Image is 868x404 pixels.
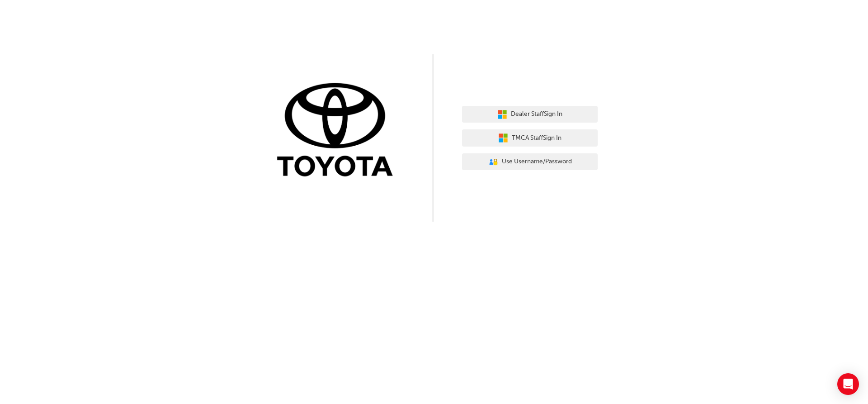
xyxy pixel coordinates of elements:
[511,109,562,119] span: Dealer Staff Sign In
[462,153,598,171] button: Use Username/Password
[837,373,859,395] div: Open Intercom Messenger
[270,81,406,181] img: Trak
[462,129,598,147] button: TMCA StaffSign In
[502,157,572,167] span: Use Username/Password
[512,133,561,143] span: TMCA Staff Sign In
[462,106,598,123] button: Dealer StaffSign In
